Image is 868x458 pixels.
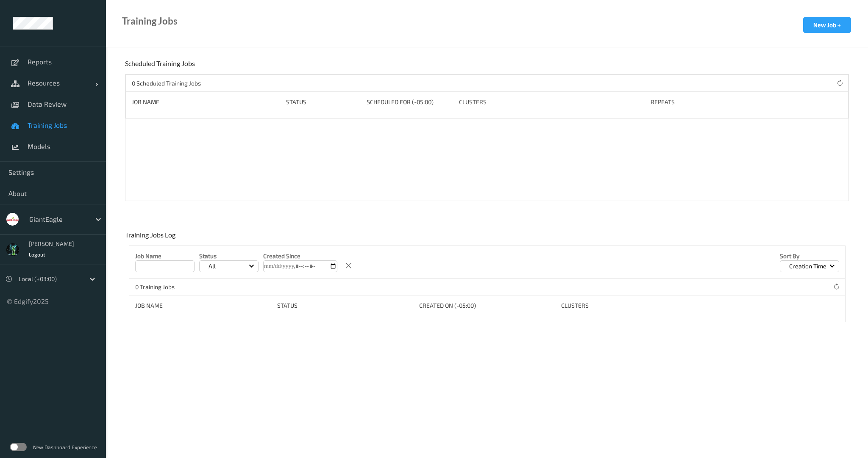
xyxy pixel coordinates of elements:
[132,98,280,106] div: Job Name
[786,262,829,270] p: Creation Time
[125,59,197,74] div: Scheduled Training Jobs
[135,301,271,310] div: Job Name
[132,79,201,88] p: 0 Scheduled Training Jobs
[561,301,697,310] div: clusters
[459,98,645,106] div: Clusters
[419,301,555,310] div: Created On (-05:00)
[651,98,712,106] div: Repeats
[125,231,178,246] div: Training Jobs Log
[122,17,178,25] div: Training Jobs
[367,98,453,106] div: Scheduled for (-05:00)
[206,262,219,270] p: All
[135,283,199,291] p: 0 Training Jobs
[286,98,360,106] div: Status
[135,252,195,260] p: Job Name
[780,252,839,260] p: Sort by
[277,301,413,310] div: status
[803,17,851,33] button: New Job +
[199,252,259,260] p: Status
[263,252,337,260] p: Created Since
